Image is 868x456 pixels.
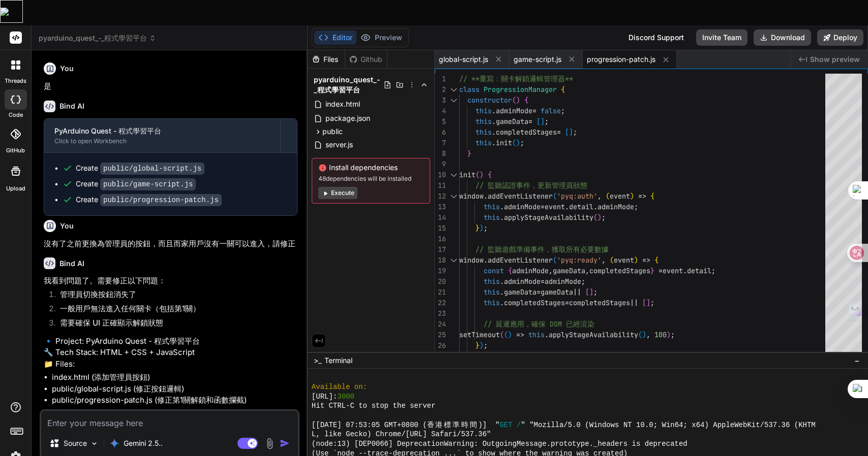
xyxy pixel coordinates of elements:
span: constructor [467,95,512,105]
span: { [488,170,492,179]
div: 24 [435,319,446,330]
span: this [484,277,500,286]
div: 25 [435,330,446,340]
span: ( [606,191,610,201]
li: 管理員切換按鈕消失了 [52,289,297,303]
span: . [484,191,488,201]
div: 5 [435,116,446,127]
div: 16 [435,234,446,244]
li: public/progression-patch.js (修正第1關解鎖和函數攔截) [52,395,297,406]
span: ( [504,330,508,339]
span: . [492,138,496,147]
span: GET [499,420,512,430]
span: Show preview [810,54,860,64]
span: = [541,277,545,286]
span: game-script.js [514,54,561,64]
span: this [475,117,492,126]
img: Pick Models [90,439,99,448]
span: gameData [553,266,585,275]
span: event [614,255,634,265]
img: attachment [264,438,276,449]
span: . [500,202,504,211]
span: ( [593,213,597,222]
span: ) [480,170,484,179]
span: Hit CTRL-C to stop the server [312,401,436,411]
span: adminMode [496,106,532,115]
span: // 監聽認證事件，更新管理員狀態 [475,181,587,190]
li: 需要確保 UI 正確顯示解鎖狀態 [52,317,297,332]
div: 12 [435,191,446,202]
div: Click to open Workbench [54,137,270,145]
span: ) [667,330,671,339]
span: detail [687,266,711,275]
span: ) [597,213,602,222]
label: code [9,111,23,119]
span: ) [516,95,520,105]
span: 100 [654,330,667,339]
span: || [630,298,638,307]
div: Click to collapse the range. [447,170,460,180]
span: ] [589,287,593,297]
span: // 延遲應用，確保 DOM 已經渲染 [484,319,594,329]
div: Click to collapse the range. [447,95,460,106]
span: , [646,330,650,339]
span: ) [480,223,484,233]
span: 香港標準時間 [427,420,478,430]
p: Gemini 2.5.. [124,438,163,448]
span: index.html [324,98,361,110]
span: => [638,191,646,201]
span: Install dependencies [318,162,424,173]
span: this [484,213,500,222]
span: event [610,191,630,201]
span: ; [573,127,577,137]
span: . [484,255,488,265]
span: , [585,266,589,275]
span: [ [585,287,589,297]
div: 11 [435,180,446,191]
div: 4 [435,106,446,116]
span: // 監聽遊戲準備事件，獲取所有必要數據 [475,245,609,254]
span: . [683,266,687,275]
span: const [484,266,504,275]
span: adminMode [597,202,634,211]
div: 2 [435,84,446,95]
img: icon [280,438,290,448]
span: addEventListener [488,191,553,201]
span: server.js [324,139,354,151]
div: 1 [435,74,446,84]
li: public/global-script.js (修正按鈕邏輯) [52,383,297,395]
span: ] [569,127,573,137]
span: || [573,287,581,297]
div: Click to collapse the range. [447,84,460,95]
span: ( [610,255,614,265]
span: ; [671,330,675,339]
span: . [492,106,496,115]
span: [ [536,117,541,126]
span: completedStages [504,298,565,307]
span: . [545,330,549,339]
span: adminMode [504,277,541,286]
div: PyArduino Quest - 程式學習平台 [54,126,270,136]
span: ) [642,330,646,339]
label: GitHub [6,146,25,155]
span: ; [650,298,654,307]
span: [[DATE] 07:53:05 GMT+0800 ( [312,420,427,430]
span: (node:13) [DEP0066] DeprecationWarning: OutgoingMessage.prototype._headers is deprecated [312,439,687,449]
span: ] [646,298,650,307]
span: = [532,106,536,115]
span: event [663,266,683,275]
button: Download [754,29,811,46]
span: adminMode [504,202,541,211]
div: 14 [435,212,446,223]
span: package.json [324,112,371,124]
div: 19 [435,266,446,276]
div: Files [308,54,345,64]
span: − [854,355,860,366]
span: pyarduino_quest_-_程式學習平台 [314,75,383,95]
span: ; [561,106,565,115]
span: = [565,298,569,307]
span: { [561,85,565,94]
span: . [565,202,569,211]
span: event [545,202,565,211]
span: = [659,266,663,275]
